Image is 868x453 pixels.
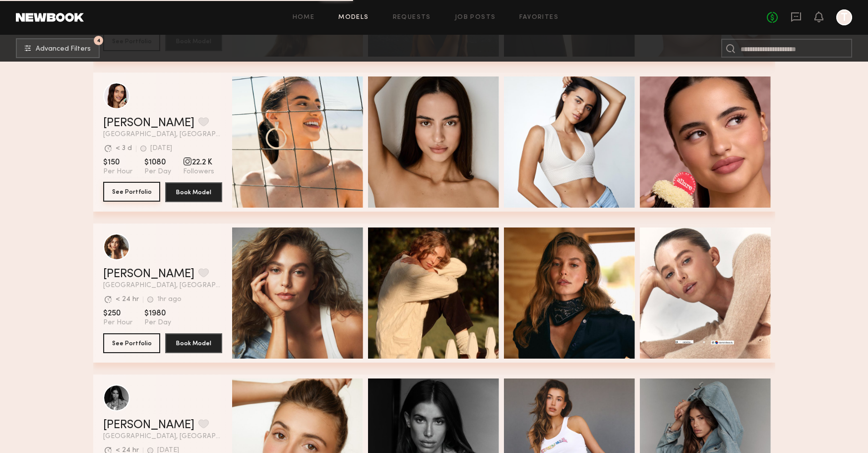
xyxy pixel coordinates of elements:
span: Per Hour [103,318,132,327]
span: Followers [183,167,214,176]
a: Home [293,14,315,21]
span: [GEOGRAPHIC_DATA], [GEOGRAPHIC_DATA] [103,282,222,289]
div: 1hr ago [157,296,182,303]
span: Advanced Filters [36,46,91,53]
div: < 24 hr [116,296,139,303]
span: $1080 [144,157,171,167]
button: See Portfolio [103,333,160,353]
span: [GEOGRAPHIC_DATA], [GEOGRAPHIC_DATA] [103,131,222,138]
a: Job Posts [455,14,496,21]
a: See Portfolio [103,182,160,202]
span: $250 [103,308,132,318]
span: $150 [103,157,132,167]
a: Favorites [519,14,558,21]
span: Per Day [144,167,171,176]
a: [PERSON_NAME] [103,419,194,431]
span: Per Hour [103,167,132,176]
div: < 3 d [116,145,132,152]
button: See Portfolio [103,182,160,202]
span: Per Day [144,318,171,327]
a: [PERSON_NAME] [103,117,194,129]
button: Book Model [165,182,222,202]
span: [GEOGRAPHIC_DATA], [GEOGRAPHIC_DATA] [103,433,222,440]
a: [PERSON_NAME] [103,268,194,280]
a: T [836,9,852,25]
span: 4 [97,38,101,43]
a: Models [338,14,369,21]
div: [DATE] [150,145,172,152]
button: 4Advanced Filters [16,38,100,58]
span: 22.2 K [183,157,214,167]
button: Book Model [165,333,222,353]
a: Requests [393,14,431,21]
span: $1980 [144,308,171,318]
